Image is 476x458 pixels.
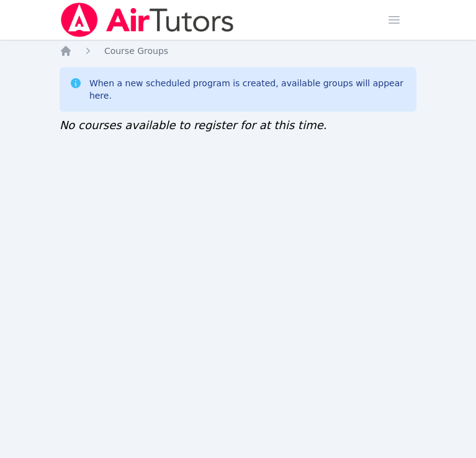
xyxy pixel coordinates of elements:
[60,119,327,132] span: No courses available to register for at this time.
[60,45,416,57] nav: Breadcrumb
[104,46,168,56] span: Course Groups
[60,2,235,37] img: Air Tutors
[104,45,168,57] a: Course Groups
[89,77,406,102] div: When a new scheduled program is created, available groups will appear here.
